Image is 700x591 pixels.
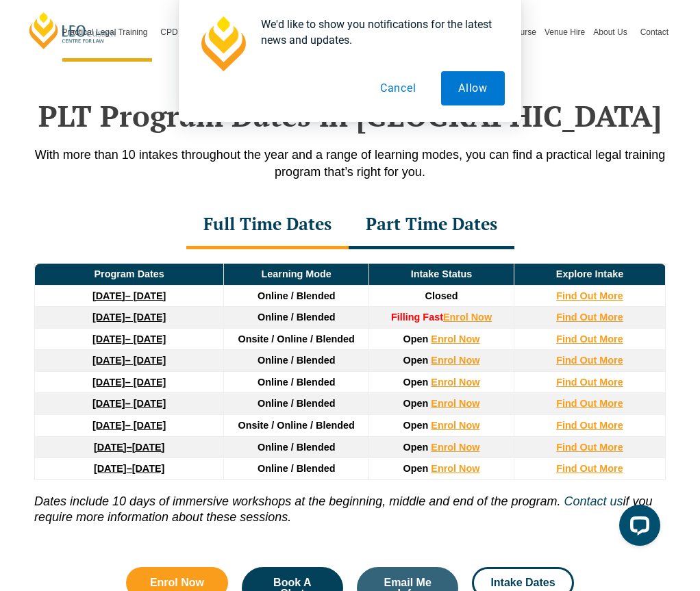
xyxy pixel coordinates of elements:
a: Find Out More [556,355,623,366]
p: With more than 10 intakes throughout the year and a range of learning modes, you can find a pract... [21,147,679,181]
span: Online / Blended [258,442,336,453]
a: [DATE]– [DATE] [92,312,166,323]
a: Enrol Now [431,334,479,344]
a: Find Out More [556,290,623,301]
span: Onsite / Online / Blended [238,420,355,431]
strong: [DATE] [92,312,125,323]
strong: [DATE] [92,334,125,344]
a: Find Out More [556,312,623,323]
span: [DATE] [132,442,165,453]
a: Enrol Now [443,312,492,323]
a: [DATE]– [DATE] [92,420,166,431]
span: Closed [425,290,458,301]
a: Find Out More [556,334,623,344]
strong: [DATE] [92,420,125,431]
strong: [DATE] [92,377,125,388]
span: Enrol Now [150,577,204,588]
button: Allow [441,71,505,105]
button: Cancel [363,71,434,105]
a: Enrol Now [431,442,479,453]
a: Enrol Now [431,398,479,409]
div: Full Time Dates [186,201,349,249]
a: Enrol Now [431,420,479,431]
a: Enrol Now [431,463,479,474]
span: Open [403,463,429,474]
a: Contact us [564,494,623,508]
span: Online / Blended [258,312,336,323]
div: We'd like to show you notifications for the latest news and updates. [250,16,505,48]
span: Online / Blended [258,463,336,474]
a: [DATE]– [DATE] [92,398,166,409]
span: Onsite / Online / Blended [238,334,355,344]
span: Open [403,355,429,366]
span: Open [403,334,429,344]
div: Part Time Dates [349,201,514,249]
a: [DATE]–[DATE] [94,463,164,474]
img: notification icon [195,16,250,71]
strong: Filling Fast [391,312,443,323]
span: Online / Blended [258,377,336,388]
a: [DATE]– [DATE] [92,355,166,366]
td: Program Dates [35,264,224,286]
span: Online / Blended [258,290,336,301]
strong: [DATE] [94,463,127,474]
span: [DATE] [132,463,165,474]
a: Find Out More [556,420,623,431]
span: Open [403,420,429,431]
strong: [DATE] [92,290,125,301]
span: Intake Dates [490,577,555,588]
a: Find Out More [556,442,623,453]
iframe: LiveChat chat widget [608,499,666,557]
a: Enrol Now [431,355,479,366]
a: Enrol Now [431,377,479,388]
a: [DATE]– [DATE] [92,377,166,388]
h2: PLT Program Dates in [GEOGRAPHIC_DATA] [21,99,679,133]
span: Open [403,377,429,388]
td: Learning Mode [224,264,369,286]
strong: [DATE] [92,355,125,366]
p: if you require more information about these sessions. [34,480,666,526]
a: [DATE]– [DATE] [92,334,166,344]
span: Online / Blended [258,355,336,366]
a: Find Out More [556,398,623,409]
span: Online / Blended [258,398,336,409]
a: [DATE]– [DATE] [92,290,166,301]
a: Find Out More [556,377,623,388]
a: Find Out More [556,463,623,474]
strong: [DATE] [92,398,125,409]
span: Open [403,398,429,409]
td: Intake Status [369,264,514,286]
a: [DATE]–[DATE] [94,442,164,453]
strong: [DATE] [94,442,127,453]
td: Explore Intake [514,264,665,286]
span: Open [403,442,429,453]
i: Dates include 10 days of immersive workshops at the beginning, middle and end of the program. [34,494,560,508]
